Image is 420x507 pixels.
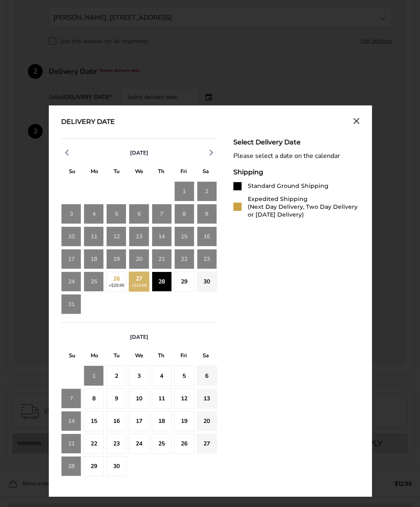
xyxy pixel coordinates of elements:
[233,138,360,146] div: Select Delivery Date
[127,333,152,341] button: [DATE]
[83,166,105,179] div: M
[233,168,360,176] div: Shipping
[83,350,105,363] div: M
[61,350,83,363] div: S
[172,350,194,363] div: F
[172,166,194,179] div: F
[233,152,360,160] div: Please select a date on the calendar
[61,166,83,179] div: S
[150,166,172,179] div: T
[130,149,148,157] span: [DATE]
[61,118,115,127] div: Delivery Date
[106,350,128,363] div: T
[150,350,172,363] div: T
[195,350,217,363] div: S
[130,333,148,341] span: [DATE]
[106,166,128,179] div: T
[128,166,150,179] div: W
[353,118,360,127] button: Close calendar
[248,182,329,190] div: Standard Ground Shipping
[128,350,150,363] div: W
[127,149,152,157] button: [DATE]
[248,195,360,219] div: Expedited Shipping (Next Day Delivery, Two Day Delivery or [DATE] Delivery)
[195,166,217,179] div: S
